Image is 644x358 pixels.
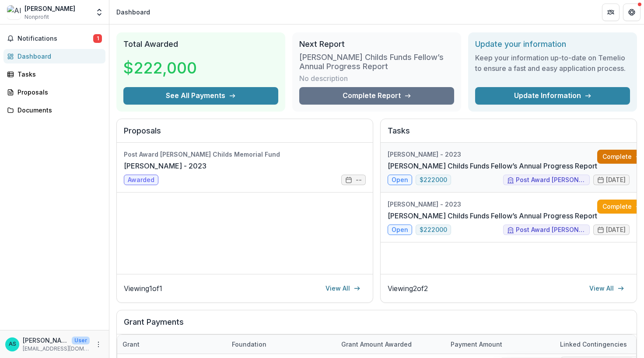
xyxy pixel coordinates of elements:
[117,335,227,354] div: Grant
[3,85,105,99] a: Proposals
[93,34,102,43] span: 1
[124,317,630,334] h2: Grant Payments
[388,126,630,143] h2: Tasks
[623,4,640,21] button: Get Help
[7,5,21,19] img: Alexandra Schnell
[388,161,597,171] a: [PERSON_NAME] Childs Funds Fellow’s Annual Progress Report
[299,53,454,71] h3: [PERSON_NAME] Childs Funds Fellow’s Annual Progress Report
[227,335,336,354] div: Foundation
[602,4,619,21] button: Partners
[17,88,98,97] div: Proposals
[3,32,105,46] button: Notifications1
[124,283,162,294] p: Viewing 1 of 1
[388,283,428,294] p: Viewing 2 of 2
[72,337,90,344] p: User
[320,281,366,295] a: View All
[123,39,278,49] h2: Total Awarded
[445,335,555,354] div: Payment Amount
[93,339,104,350] button: More
[17,70,98,79] div: Tasks
[9,341,16,347] div: Alexandra Schnell
[555,340,632,349] div: Linked Contingencies
[116,7,150,17] div: Dashboard
[336,335,445,354] div: Grant amount awarded
[123,87,278,105] button: See All Payments
[445,340,507,349] div: Payment Amount
[113,6,154,18] nav: breadcrumb
[3,67,105,81] a: Tasks
[336,340,417,349] div: Grant amount awarded
[3,103,105,117] a: Documents
[117,340,145,349] div: Grant
[24,4,75,13] div: [PERSON_NAME]
[93,4,105,21] button: Open entity switcher
[23,345,90,353] p: [EMAIL_ADDRESS][DOMAIN_NAME]
[17,52,98,61] div: Dashboard
[299,87,454,105] a: Complete Report
[123,56,197,80] h3: $222,000
[124,126,366,143] h2: Proposals
[475,39,630,49] h2: Update your information
[23,336,68,345] p: [PERSON_NAME]
[17,35,93,42] span: Notifications
[475,87,630,105] a: Update Information
[388,211,597,221] a: [PERSON_NAME] Childs Funds Fellow’s Annual Progress Report
[227,340,272,349] div: Foundation
[17,105,98,115] div: Documents
[124,161,206,171] a: [PERSON_NAME] - 2023
[584,281,630,295] a: View All
[299,39,454,49] h2: Next Report
[475,53,630,74] h3: Keep your information up-to-date on Temelio to ensure a fast and easy application process.
[24,13,49,21] span: Nonprofit
[3,49,105,63] a: Dashboard
[299,73,348,84] p: No description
